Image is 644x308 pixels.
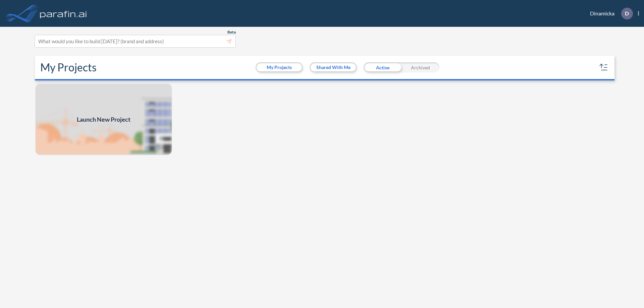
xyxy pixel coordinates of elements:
[77,115,130,124] span: Launch New Project
[401,62,439,72] div: Archived
[35,83,172,156] img: add
[311,63,356,71] button: Shared With Me
[257,63,302,71] button: My Projects
[35,83,172,156] a: Launch New Project
[40,61,97,74] h2: My Projects
[227,29,236,35] span: Beta
[598,62,609,73] button: sort
[580,8,639,19] div: Dinamicka
[364,62,401,72] div: Active
[625,10,629,16] p: D
[39,7,88,20] img: logo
